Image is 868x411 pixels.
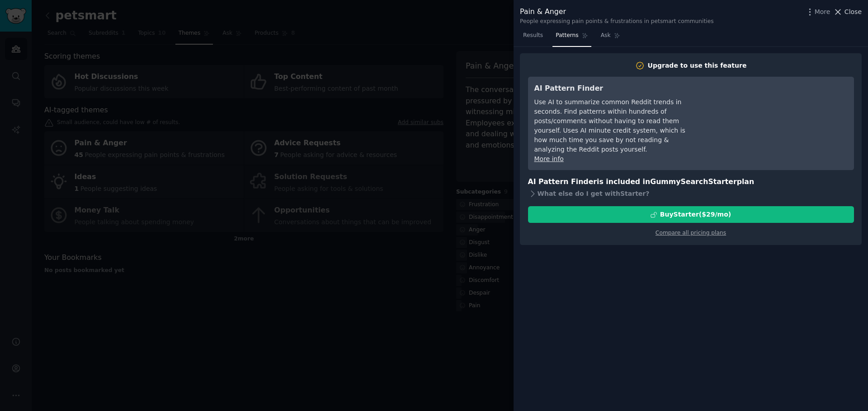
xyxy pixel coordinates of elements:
a: More info [534,155,564,162]
span: GummySearch Starter [650,177,736,186]
button: More [805,7,830,17]
button: Close [833,7,862,17]
h3: AI Pattern Finder is included in plan [528,176,854,188]
div: People expressing pain points & frustrations in petsmart communities [520,18,714,26]
span: Patterns [556,32,578,40]
div: What else do I get with Starter ? [528,187,854,200]
a: Compare all pricing plans [656,230,726,236]
span: More [815,7,830,17]
a: Ask [598,28,623,47]
button: BuyStarter($29/mo) [528,206,854,223]
a: Patterns [552,28,591,47]
div: Pain & Anger [520,6,714,18]
iframe: YouTube video player [712,83,848,151]
a: Results [520,28,546,47]
span: Results [523,32,543,40]
div: Upgrade to use this feature [648,61,747,70]
span: Ask [601,32,611,40]
h3: AI Pattern Finder [534,83,699,94]
div: Buy Starter ($ 29 /mo ) [660,210,731,219]
span: Close [844,7,862,17]
div: Use AI to summarize common Reddit trends in seconds. Find patterns within hundreds of posts/comme... [534,97,699,154]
